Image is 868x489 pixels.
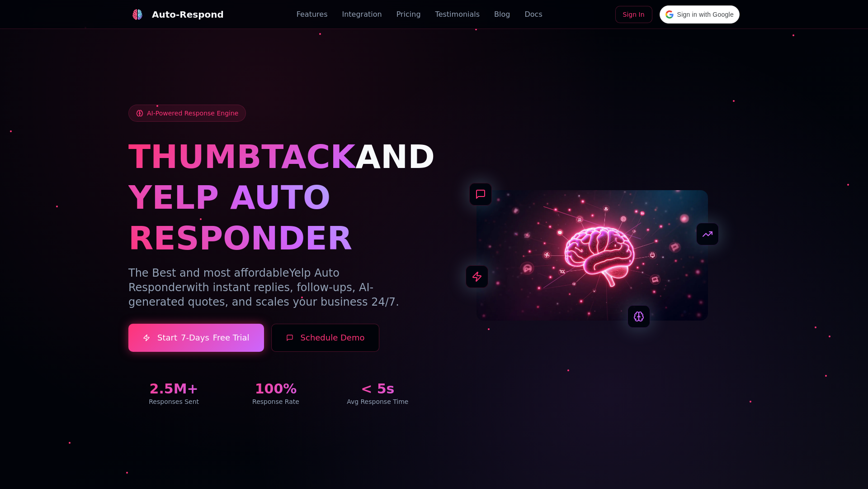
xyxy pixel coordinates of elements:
div: 2.5M+ [128,381,219,397]
a: Integration [342,9,382,20]
div: < 5s [332,381,423,397]
span: 7-Days [181,331,209,344]
span: Yelp Auto Responder [128,267,340,294]
h1: YELP AUTO RESPONDER [128,177,423,259]
span: AI-Powered Response Engine [147,109,238,118]
a: Sign In [615,6,652,23]
a: Testimonials [435,9,480,20]
div: Auto-Respond [152,8,224,21]
span: AND [355,138,435,176]
div: Sign in with Google [660,5,740,24]
a: Features [297,9,328,20]
span: THUMBTACK [128,138,355,176]
a: Start7-DaysFree Trial [128,324,264,352]
img: AI Neural Network Brain [476,190,708,321]
div: 100% [230,381,321,397]
div: Response Rate [230,397,321,406]
div: Responses Sent [128,397,219,406]
p: The Best and most affordable with instant replies, follow-ups, AI-generated quotes, and scales yo... [128,266,423,309]
a: Blog [494,9,510,20]
a: Auto-Respond LogoAuto-Respond [128,5,224,24]
div: Avg Response Time [332,397,423,406]
a: Pricing [396,9,421,20]
button: Schedule Demo [271,324,380,352]
span: Sign in with Google [677,10,734,19]
img: Auto-Respond Logo [132,9,143,20]
a: Docs [524,9,542,20]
